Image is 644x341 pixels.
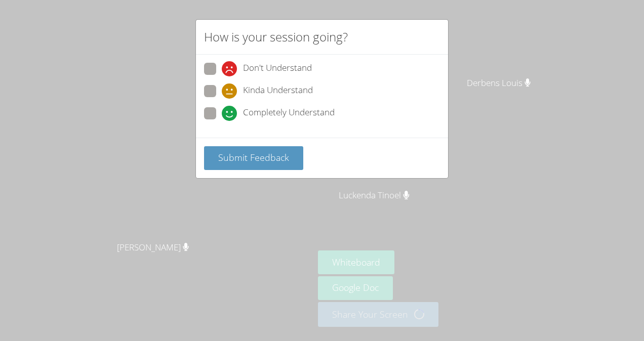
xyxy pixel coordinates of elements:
[218,151,289,163] span: Submit Feedback
[243,83,313,99] span: Kinda Understand
[204,146,303,170] button: Submit Feedback
[243,106,335,121] span: Completely Understand
[243,61,312,76] span: Don't Understand
[204,28,348,46] h2: How is your session going?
